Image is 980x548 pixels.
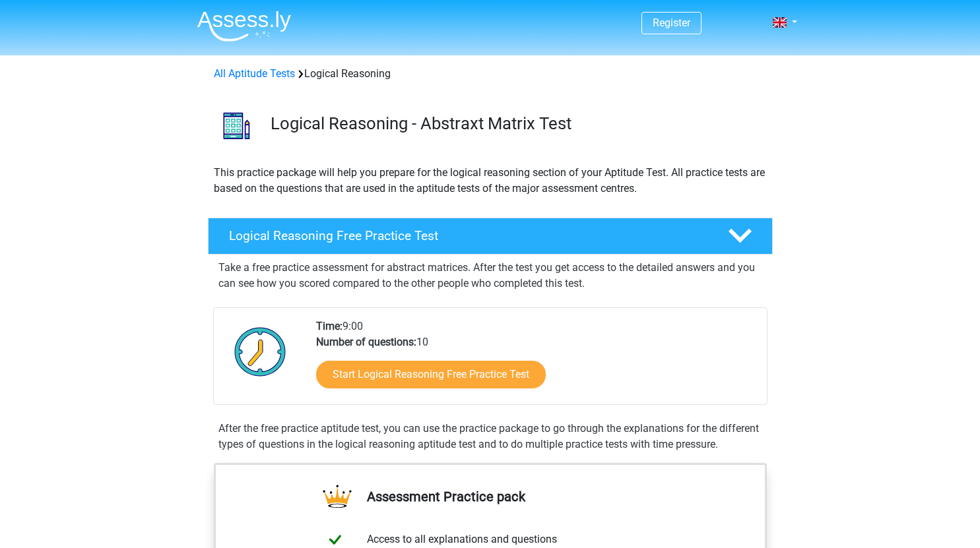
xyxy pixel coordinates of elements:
[209,66,772,82] div: Logical Reasoning
[197,11,291,42] img: Assessly
[227,319,294,384] img: Clock
[316,361,546,388] a: Start Logical Reasoning Free Practice Test
[306,319,766,404] div: 9:00 10
[209,98,265,154] img: logical reasoning
[214,165,767,197] p: This practice package will help you prepare for the logical reasoning section of your Aptitude Te...
[218,260,762,291] p: Take a free practice assessment for abstract matrices. After the test you get access to the detai...
[203,218,778,255] a: Logical Reasoning Free Practice Test
[214,67,295,80] a: All Aptitude Tests
[271,113,762,134] h3: Logical Reasoning - Abstraxt Matrix Test
[653,16,690,29] a: Register
[316,320,343,332] b: Time:
[316,336,416,348] b: Number of questions:
[229,228,707,243] h4: Logical Reasoning Free Practice Test
[213,421,768,452] div: After the free practice aptitude test, you can use the practice package to go through the explana...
